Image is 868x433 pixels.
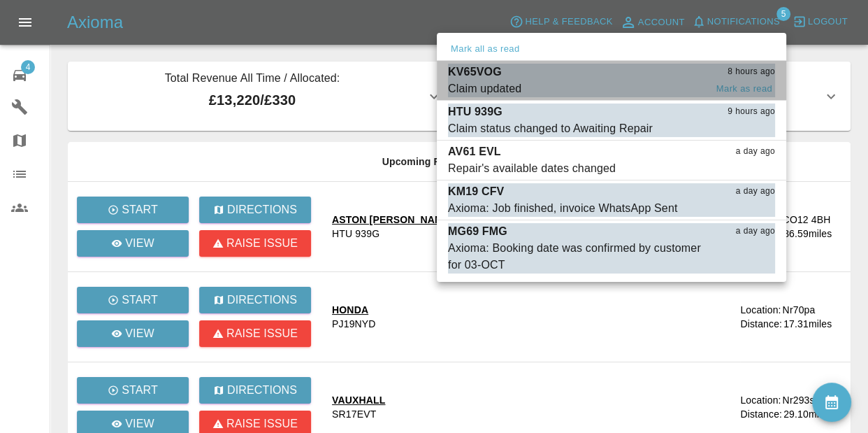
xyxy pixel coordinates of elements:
[736,185,775,199] span: a day ago
[448,64,502,80] p: KV65VOG
[728,105,775,119] span: 9 hours ago
[448,183,504,200] p: KM19 CFV
[448,200,677,217] div: Axioma: Job finished, invoice WhatsApp Sent
[448,240,705,274] div: Axioma: Booking date was confirmed by customer for 03-OCT
[736,225,775,239] span: a day ago
[448,104,502,120] p: HTU 939G
[736,145,775,159] span: a day ago
[714,81,775,97] button: Mark as read
[448,223,507,240] p: MG69 FMG
[448,160,616,177] div: Repair's available dates changed
[448,143,501,160] p: AV61 EVL
[448,80,521,97] div: Claim updated
[448,41,522,57] button: Mark all as read
[728,65,775,79] span: 8 hours ago
[448,120,653,137] div: Claim status changed to Awaiting Repair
